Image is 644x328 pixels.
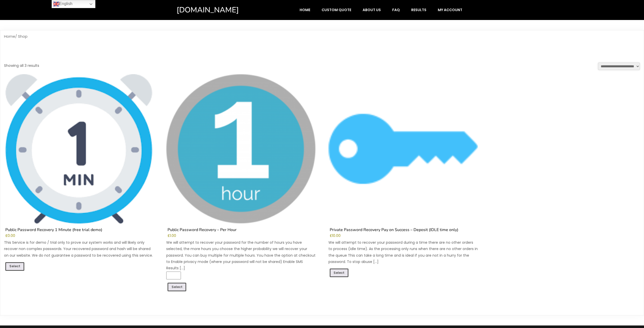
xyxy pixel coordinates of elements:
h2: Public Password Recovery – Per Hour [166,228,316,234]
span: £ [330,233,332,238]
bdi: 10.00 [330,233,341,238]
img: Private Password Recovery Pay on Success - Deposit (IDLE time only) [328,74,478,224]
img: Public Password Recovery - Per Hour [166,74,316,224]
a: Custom Quote [316,5,357,15]
h1: Shop [4,43,640,63]
p: We will attempt to recover your password during a time there are no other orders to process (idle... [328,239,478,265]
span: My account [438,8,462,12]
a: Add to cart: “Private Password Recovery Pay on Success - Deposit (IDLE time only)” [330,269,349,277]
bdi: 1.00 [168,233,176,238]
input: Product quantity [166,272,181,279]
a: Home [294,5,316,15]
a: FAQ [387,5,405,15]
a: Home [4,34,15,39]
a: Private Password Recovery Pay on Success – Deposit (IDLE time only) [328,74,478,234]
span: Custom Quote [322,8,351,12]
bdi: 0.00 [5,233,15,238]
p: We will attempt to recover your password for the number of hours you have selected, the more hour... [166,239,316,271]
span: FAQ [392,8,400,12]
img: en [53,1,59,7]
span: Home [300,8,310,12]
select: Shop order [598,63,640,70]
nav: Breadcrumb [4,34,640,39]
a: Read more about “Public Password Recovery 1 Minute (free trial demo)” [5,262,24,271]
h2: Private Password Recovery Pay on Success – Deposit (IDLE time only) [328,228,478,234]
span: £ [5,233,8,238]
p: This Service is for demo / trial only to prove our system works and will likely only recover non ... [4,239,154,259]
span: £ [168,233,170,238]
span: Results [411,8,426,12]
a: Add to cart: “Public Password Recovery - Per Hour” [168,283,186,292]
img: Public Password Recovery 1 Minute (free trial demo) [4,74,154,224]
h2: Public Password Recovery 1 Minute (free trial demo) [4,228,154,234]
a: My account [432,5,468,15]
a: About Us [357,5,386,15]
a: Results [406,5,432,15]
p: Showing all 3 results [4,63,39,69]
span: About Us [363,8,381,12]
a: Public Password Recovery – Per Hour [166,74,316,234]
a: Public Password Recovery 1 Minute (free trial demo) [4,74,154,234]
a: [DOMAIN_NAME] [177,5,260,15]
